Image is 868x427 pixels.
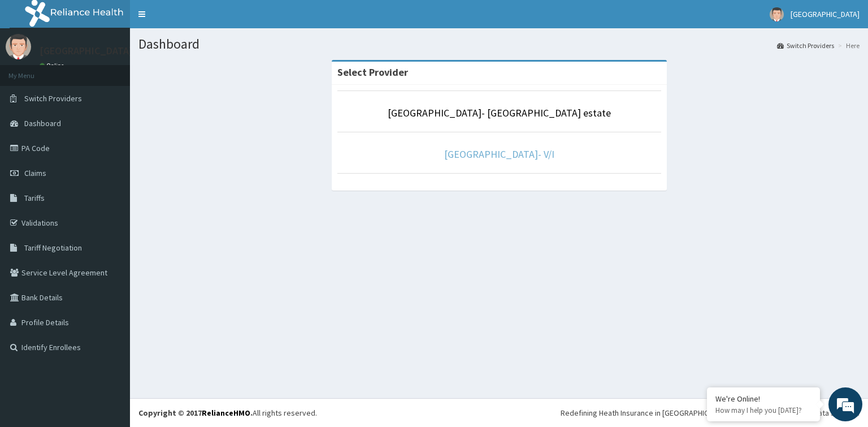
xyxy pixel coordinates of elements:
p: How may I help you today? [715,406,811,415]
span: Tariffs [24,193,45,203]
a: Switch Providers [777,41,834,50]
strong: Select Provider [337,66,408,79]
p: [GEOGRAPHIC_DATA] [40,46,133,56]
li: Here [835,41,860,50]
span: Dashboard [24,118,61,128]
span: Tariff Negotiation [24,243,82,253]
a: [GEOGRAPHIC_DATA]- V/I [444,148,554,161]
span: Switch Providers [24,93,82,103]
span: [GEOGRAPHIC_DATA] [791,9,860,19]
img: User Image [770,7,784,21]
div: We're Online! [715,394,811,404]
footer: All rights reserved. [130,398,868,427]
a: Online [40,62,67,70]
span: Claims [24,168,46,178]
strong: Copyright © 2017 . [138,408,253,418]
a: RelianceHMO [202,408,250,418]
img: User Image [6,34,31,59]
a: [GEOGRAPHIC_DATA]- [GEOGRAPHIC_DATA] estate [388,106,611,119]
h1: Dashboard [138,37,860,51]
div: Redefining Heath Insurance in [GEOGRAPHIC_DATA] using Telemedicine and Data Science! [561,407,860,419]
